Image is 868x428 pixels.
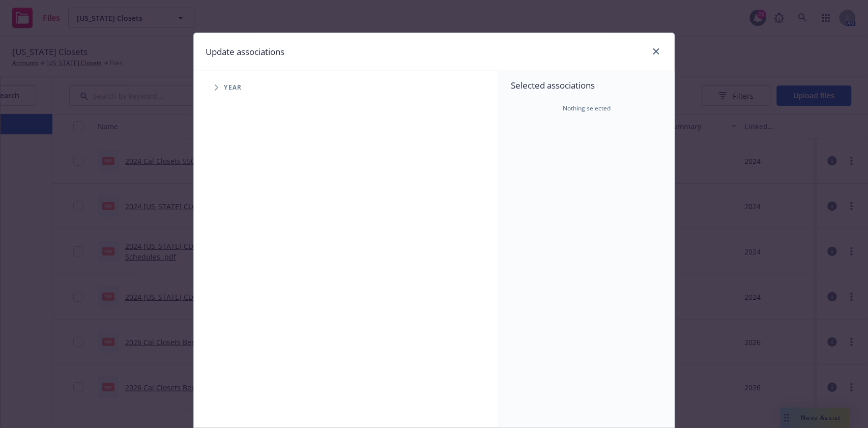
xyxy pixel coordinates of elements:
span: Selected associations [511,79,662,92]
div: Tree Example [194,77,499,98]
span: Nothing selected [563,104,611,113]
h1: Update associations [206,45,285,59]
span: Year [224,84,242,91]
a: close [650,45,662,58]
